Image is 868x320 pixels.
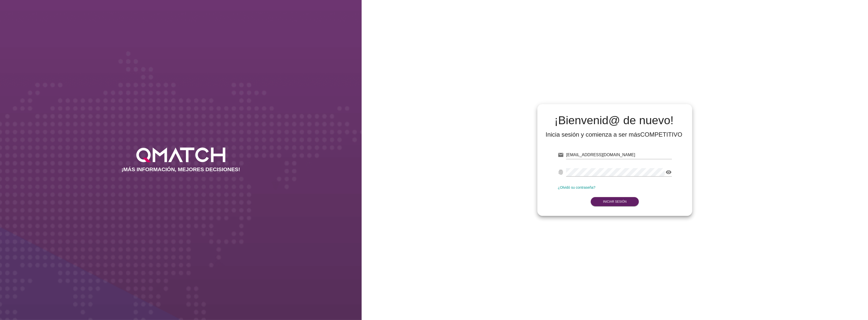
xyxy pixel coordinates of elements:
[666,169,672,175] i: visibility
[566,151,672,159] input: E-mail
[558,169,564,175] i: fingerprint
[122,166,240,172] h2: ¡MÁS INFORMACIÓN, MEJORES DECISIONES!
[546,114,682,126] h2: ¡Bienvenid@ de nuevo!
[558,185,595,189] a: ¿Olvidó su contraseña?
[558,152,564,158] i: email
[591,197,639,206] button: Iniciar Sesión
[546,131,682,139] div: Inicia sesión y comienza a ser más
[603,200,627,203] strong: Iniciar Sesión
[640,131,682,138] strong: COMPETITIVO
